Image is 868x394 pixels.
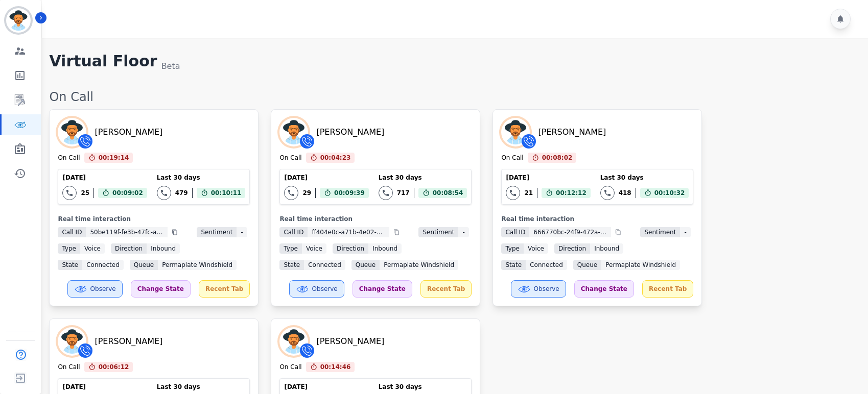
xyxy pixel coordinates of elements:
span: Call ID [58,227,86,237]
span: Permaplate Windshield [601,260,680,270]
span: Sentiment [640,227,680,237]
span: 00:10:11 [211,188,242,198]
div: 21 [524,189,533,197]
span: voice [80,243,105,254]
span: State [58,260,82,270]
div: Last 30 days [379,174,467,182]
div: [DATE] [62,383,147,391]
span: 00:04:23 [320,153,351,163]
span: Call ID [279,227,308,237]
span: connected [304,260,345,270]
span: 00:09:02 [112,188,143,198]
div: [DATE] [506,174,590,182]
div: [DATE] [284,174,368,182]
img: Bordered avatar [6,8,31,33]
span: Type [58,243,80,254]
span: 00:10:32 [654,188,685,198]
span: inbound [368,243,402,254]
span: 666770bc-24f9-472a-b726-72ff7bac17e6 [529,227,611,237]
span: 50be119f-fe3b-47fc-a7e8-104a3024f148 [86,227,168,237]
span: connected [82,260,124,270]
div: Last 30 days [600,174,689,182]
span: ff404e0c-a71b-4e02-97e1-07e48e6df3f6 [308,227,389,237]
span: Permaplate Windshield [380,260,458,270]
img: Avatar [279,327,308,356]
div: 717 [397,189,410,197]
span: voice [524,243,548,254]
button: Observe [289,280,344,298]
div: 25 [81,189,89,197]
div: 479 [175,189,188,197]
span: - [680,227,690,237]
span: Observe [312,285,338,293]
div: On Call [501,154,523,163]
div: Recent Tab [642,280,693,298]
span: Queue [130,260,158,270]
div: [PERSON_NAME] [95,335,162,348]
span: Observe [90,285,116,293]
div: 29 [302,189,311,197]
span: connected [526,260,567,270]
div: On Call [49,89,858,105]
span: 00:06:12 [99,362,129,372]
div: [PERSON_NAME] [316,335,384,348]
div: On Call [58,363,80,372]
h1: Virtual Floor [49,52,157,72]
span: Observe [534,285,559,293]
div: [DATE] [62,174,147,182]
div: Real time interaction [501,215,693,223]
span: 00:09:39 [334,188,365,198]
span: State [501,260,526,270]
div: [PERSON_NAME] [95,126,162,138]
div: [DATE] [284,383,368,391]
span: Queue [573,260,601,270]
div: On Call [279,154,301,163]
div: 418 [619,189,631,197]
span: Sentiment [418,227,458,237]
span: Direction [554,243,590,254]
div: Beta [161,60,180,72]
button: Observe [511,280,566,298]
span: 00:08:54 [433,188,463,198]
div: Last 30 days [157,174,246,182]
div: [PERSON_NAME] [538,126,606,138]
div: Last 30 days [157,383,246,391]
span: inbound [147,243,180,254]
span: 00:08:02 [542,153,573,163]
span: 00:19:14 [99,153,129,163]
span: State [279,260,304,270]
div: On Call [58,154,80,163]
span: 00:12:12 [556,188,587,198]
span: Type [501,243,524,254]
div: [PERSON_NAME] [316,126,384,138]
div: Change State [353,280,412,298]
div: Recent Tab [420,280,472,298]
span: Direction [333,243,368,254]
img: Avatar [501,118,530,146]
img: Avatar [279,118,308,146]
span: voice [302,243,326,254]
span: 00:14:46 [320,362,351,372]
div: Change State [131,280,191,298]
span: inbound [590,243,623,254]
div: Change State [574,280,634,298]
div: Recent Tab [199,280,250,298]
img: Avatar [58,118,86,146]
button: Observe [67,280,123,298]
span: - [458,227,468,237]
span: - [237,227,247,237]
span: Call ID [501,227,529,237]
span: Type [279,243,302,254]
div: Real time interaction [279,215,472,223]
div: Last 30 days [379,383,467,391]
img: Avatar [58,327,86,356]
div: On Call [279,363,301,372]
span: Permaplate Windshield [158,260,237,270]
div: Real time interaction [58,215,250,223]
span: Direction [111,243,147,254]
span: Queue [351,260,380,270]
span: Sentiment [197,227,237,237]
